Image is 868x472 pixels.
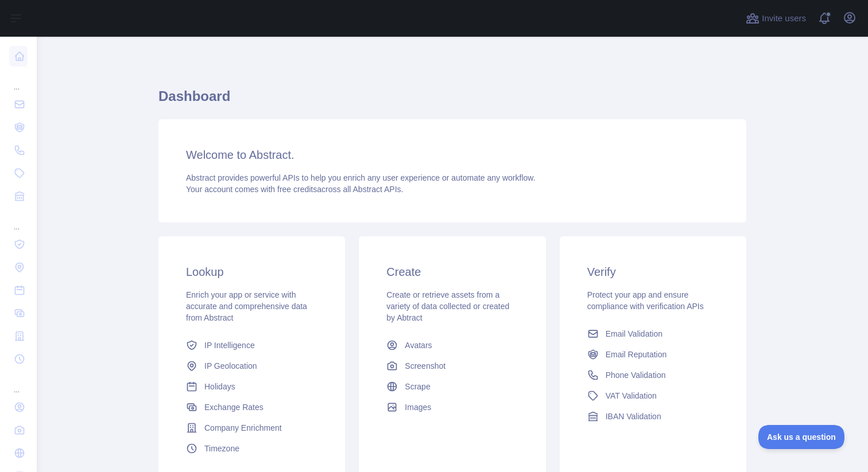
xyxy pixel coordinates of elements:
[386,290,509,322] span: Create or retrieve assets from a variety of data collected or created by Abtract
[186,173,536,182] span: Abstract provides powerful APIs to help you enrich any user experience or automate any workflow.
[186,290,307,322] span: Enrich your app or service with accurate and comprehensive data from Abstract
[382,397,522,418] a: Images
[405,340,432,351] span: Avatars
[181,335,322,356] a: IP Intelligence
[382,356,522,376] a: Screenshot
[758,425,845,449] iframe: Toggle Customer Support
[204,443,239,454] span: Timezone
[606,411,661,422] span: IBAN Validation
[181,418,322,438] a: Company Enrichment
[186,185,403,194] span: Your account comes with across all Abstract APIs.
[405,381,430,392] span: Scrape
[606,328,662,340] span: Email Validation
[204,422,282,434] span: Company Enrichment
[583,323,723,344] a: Email Validation
[186,147,719,163] h3: Welcome to Abstract.
[181,397,322,418] a: Exchange Rates
[587,290,704,311] span: Protect your app and ensure compliance with verification APIs
[181,438,322,459] a: Timezone
[204,340,255,351] span: IP Intelligence
[382,335,522,356] a: Avatars
[204,381,235,392] span: Holidays
[9,69,28,92] div: ...
[9,209,28,232] div: ...
[606,390,657,401] span: VAT Validation
[204,401,263,413] span: Exchange Rates
[583,406,723,427] a: IBAN Validation
[386,264,518,280] h3: Create
[181,376,322,397] a: Holidays
[9,372,28,395] div: ...
[583,344,723,365] a: Email Reputation
[583,385,723,406] a: VAT Validation
[277,185,317,194] span: free credits
[186,264,317,280] h3: Lookup
[405,401,431,413] span: Images
[606,369,666,381] span: Phone Validation
[587,264,719,280] h3: Verify
[606,349,667,360] span: Email Reputation
[158,87,746,115] h1: Dashboard
[583,365,723,385] a: Phone Validation
[382,376,522,397] a: Scrape
[743,9,808,28] button: Invite users
[405,360,445,372] span: Screenshot
[181,356,322,376] a: IP Geolocation
[204,360,257,372] span: IP Geolocation
[762,12,806,25] span: Invite users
